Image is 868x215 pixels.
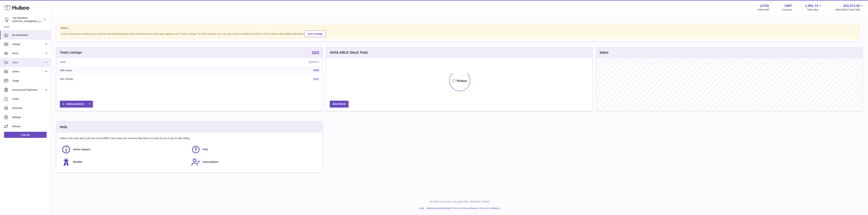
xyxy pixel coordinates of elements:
a: 1217 [313,78,319,81]
span: Total sales [807,8,822,11]
a: View Listings [305,31,325,37]
a: Service Terms & Conditions [471,207,500,210]
span: Settings [12,116,48,119]
img: philip.carroll@twowombats.com [4,17,9,22]
span: AVAILABLE Stock Total [835,8,864,11]
span: Cases [12,97,48,101]
a: Add products [60,101,93,108]
div: If you're planning on sending your products internationally please add required customs informati... [61,30,858,37]
a: Add Stock [330,101,349,108]
h3: Help [60,125,67,129]
strong: 1602 [312,51,319,54]
a: 1,991.74 Total sales [805,4,822,11]
span: 203,074.00 [843,4,860,8]
li: and [425,207,500,210]
th: Quantity [200,58,323,66]
div: Two Wombats [13,16,43,23]
span: Returns [12,125,48,128]
span: [PERSON_NAME][EMAIL_ADDRESS][PERSON_NAME][DOMAIN_NAME] [13,20,86,22]
span: Benefits [73,160,82,164]
td: With Huboo [56,66,200,75]
td: With Shopify [56,75,200,84]
a: 203,074.00 AVAILABLE Stock Total [835,4,864,11]
span: Stock [12,52,45,55]
span: Channels [12,107,48,110]
strong: GBP [784,4,792,8]
strong: Notice [61,27,858,30]
span: Invoicing and Payments [12,88,45,92]
a: Log out [4,132,47,138]
span: Usage [12,79,48,82]
a: Subscriptions [191,157,318,167]
span: Orders [12,70,45,73]
a: Help [419,207,424,210]
p: Huboo is the easy way to get your stock fulfilled. But incase you need any help here's our ways f... [60,137,319,140]
p: All Rights Reserved. Copyright 2025 - [DOMAIN_NAME] [54,200,865,203]
h3: Sales [600,50,608,55]
th: Name [56,58,200,66]
span: FAQ [203,148,208,151]
span: Listings [12,43,45,46]
a: Benefits [62,157,188,167]
span: Subscriptions [203,160,219,164]
div: Currency [782,8,792,11]
a: Website and Dashboard Terms of Use [427,207,467,210]
a: Huboo Support [62,145,188,154]
a: FAQ [191,145,318,154]
span: 1,991.74 [805,4,818,8]
div: Huboo Ref [758,8,769,11]
strong: 13756 [759,4,769,8]
a: 1602 [312,51,319,55]
h3: Total Listings [60,50,82,55]
h3: AVAILABLE Stock Total [330,50,368,55]
span: Huboo Support [73,148,90,151]
span: Sales [12,61,45,64]
a: 1602 [313,69,319,72]
span: My Dashboard [12,33,48,37]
